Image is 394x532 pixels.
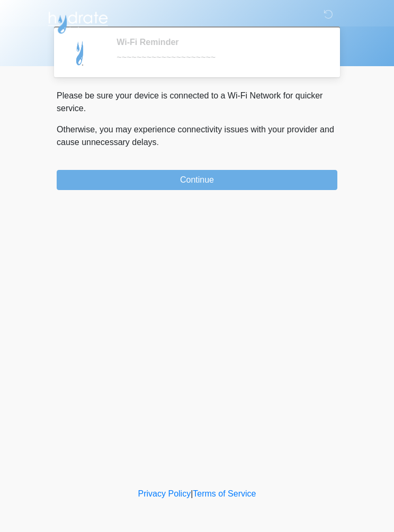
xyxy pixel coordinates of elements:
a: Privacy Policy [138,489,191,498]
span: . [157,138,159,147]
div: ~~~~~~~~~~~~~~~~~~~~ [117,51,321,64]
img: Agent Avatar [65,37,96,69]
a: Terms of Service [193,489,256,498]
a: | [191,489,193,498]
button: Continue [57,170,337,190]
p: Please be sure your device is connected to a Wi-Fi Network for quicker service. [57,89,337,115]
p: Otherwise, you may experience connectivity issues with your provider and cause unnecessary delays [57,123,337,149]
img: Hydrate IV Bar - Flagstaff Logo [46,8,110,34]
